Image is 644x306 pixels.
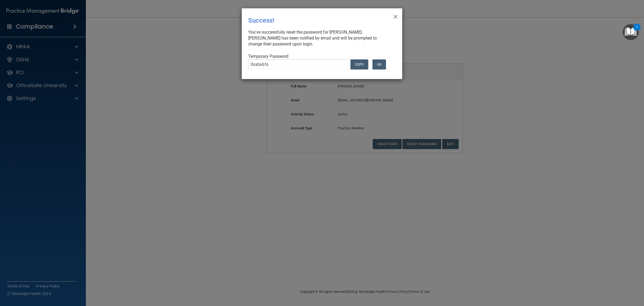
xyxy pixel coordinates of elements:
[372,59,386,69] button: OK
[623,24,639,40] button: Open Resource Center, 1 new notification
[350,59,368,69] button: COPY
[248,29,391,47] div: You've successfully reset the password for [PERSON_NAME]. [PERSON_NAME] has been notified by emai...
[248,13,374,28] div: Success!
[248,54,288,59] span: Temporary Password
[636,27,638,34] div: 1
[393,10,398,21] span: ×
